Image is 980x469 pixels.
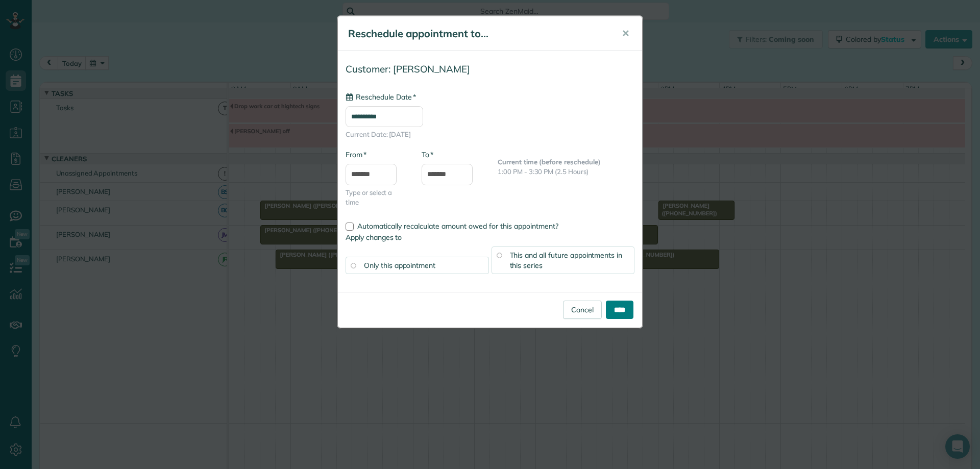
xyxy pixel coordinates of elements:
[498,158,601,166] b: Current time (before reschedule)
[422,150,433,160] label: To
[510,251,623,270] span: This and all future appointments in this series
[498,167,634,177] p: 1:00 PM - 3:30 PM (2.5 Hours)
[497,253,502,258] input: This and all future appointments in this series
[346,232,634,242] label: Apply changes to
[346,130,634,139] span: Current Date: [DATE]
[357,221,558,231] span: Automatically recalculate amount owed for this appointment?
[346,150,366,160] label: From
[351,263,356,268] input: Only this appointment
[364,261,435,270] span: Only this appointment
[348,27,607,41] h5: Reschedule appointment to...
[622,28,629,39] span: ✕
[563,301,602,319] a: Cancel
[346,64,634,75] h4: Customer: [PERSON_NAME]
[346,188,406,207] span: Type or select a time
[346,92,416,102] label: Reschedule Date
